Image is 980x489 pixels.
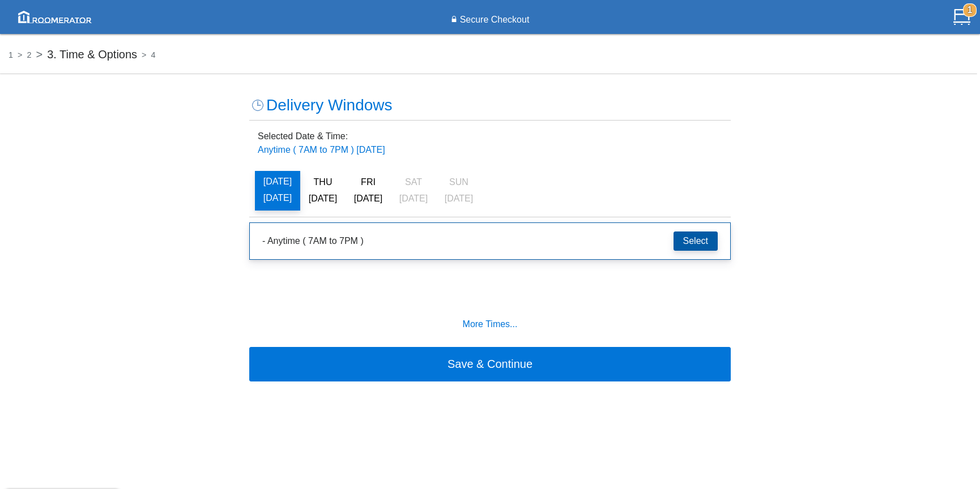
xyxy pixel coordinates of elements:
button: Select [674,231,718,251]
label: Secure Checkout [457,13,530,27]
h6: SAT [397,177,431,187]
span: [DATE] [399,194,428,203]
h5: 2 [13,48,31,60]
span: [DATE] [263,193,292,203]
button: THU[DATE] [300,171,346,211]
button: FRI[DATE] [346,171,391,211]
button: SAT[DATE] [391,171,436,211]
h5: 3. Time & Options [31,48,137,61]
h5: 4 [137,48,155,60]
h5: 1 [8,48,13,60]
label: - Anytime ( 7AM to 7PM ) [262,234,364,248]
h6: More Times... [258,319,722,329]
h6: THU [306,177,340,187]
span: [DATE] [354,194,382,203]
img: roomerator-logo.png [14,7,96,27]
img: Cart.svg [953,8,970,25]
span: [DATE] [309,194,337,203]
div: Selected Date & Time: [249,121,731,166]
span: [DATE] [445,194,473,203]
strong: 1 [963,3,977,17]
h6: SUN [442,177,476,187]
img: Lock [451,16,457,24]
div: Anytime ( 7AM to 7PM ) [DATE] [258,143,722,157]
button: Save & Continue [249,347,731,381]
h3: Delivery Windows [249,97,691,115]
button: SUN[DATE] [436,171,482,211]
button: [DATE][DATE] [255,171,300,211]
h6: [DATE] [261,177,295,187]
h6: FRI [351,177,385,187]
